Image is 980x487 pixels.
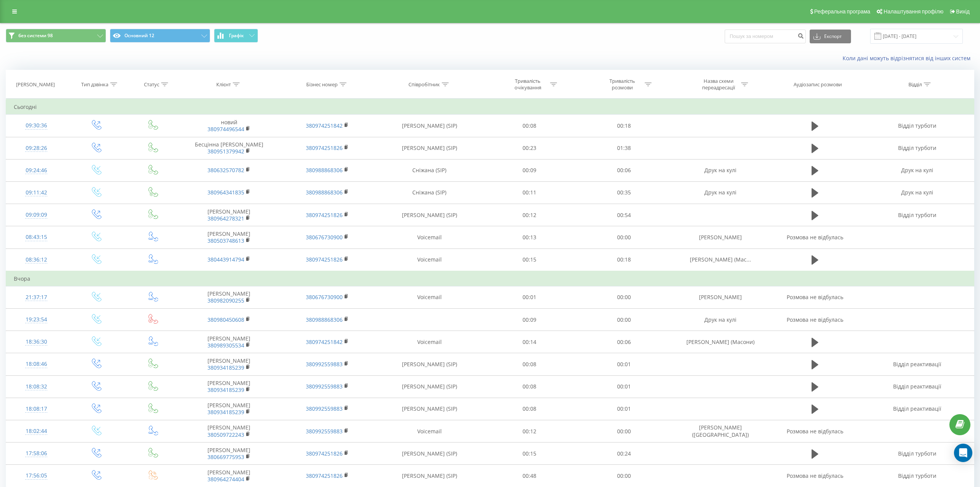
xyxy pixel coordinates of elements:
[577,115,671,137] td: 00:18
[207,125,244,133] a: 380974496544
[376,353,482,375] td: [PERSON_NAME] (SIP)
[671,309,770,331] td: Друк на кулі
[671,331,770,353] td: [PERSON_NAME] (Масони)
[306,293,343,301] a: 380676730900
[861,137,974,159] td: Відділ турботи
[81,81,108,88] div: Тип дзвінка
[14,141,59,156] div: 09:28:26
[376,248,482,271] td: Voicemail
[14,290,59,305] div: 21:37:17
[14,185,59,200] div: 09:11:42
[482,465,577,487] td: 00:48
[671,286,770,308] td: [PERSON_NAME]
[577,353,671,375] td: 00:01
[577,309,671,331] td: 00:00
[376,465,482,487] td: [PERSON_NAME] (SIP)
[6,271,974,286] td: Вчора
[482,398,577,420] td: 00:08
[207,215,244,222] a: 380964278321
[482,137,577,159] td: 00:23
[306,166,343,174] a: 380988868306
[577,443,671,465] td: 00:24
[376,115,482,137] td: [PERSON_NAME] (SIP)
[180,420,278,443] td: [PERSON_NAME]
[482,420,577,443] td: 00:12
[14,163,59,178] div: 09:24:46
[180,443,278,465] td: [PERSON_NAME]
[787,472,843,479] span: Розмова не відбулась
[861,375,974,398] td: Відділ реактивації
[861,159,974,181] td: Друк на кулі
[207,189,244,196] a: 380964341835
[577,375,671,398] td: 00:01
[861,398,974,420] td: Відділ реактивації
[602,78,643,91] div: Тривалість розмови
[306,383,343,390] a: 380992559883
[376,375,482,398] td: [PERSON_NAME] (SIP)
[956,8,970,15] span: Вихід
[376,226,482,248] td: Voicemail
[671,226,770,248] td: [PERSON_NAME]
[207,408,244,416] a: 380934185239
[507,78,548,91] div: Тривалість очікування
[376,204,482,226] td: [PERSON_NAME] (SIP)
[814,8,871,15] span: Реферальна програма
[306,405,343,412] a: 380992559883
[14,424,59,439] div: 18:02:44
[577,465,671,487] td: 00:00
[6,99,974,115] td: Сьогодні
[6,29,106,43] button: без системи 98
[216,81,231,88] div: Клієнт
[110,29,210,43] button: Основний 12
[482,204,577,226] td: 00:12
[482,115,577,137] td: 00:08
[14,379,59,394] div: 18:08:32
[207,453,244,461] a: 380669775953
[810,30,851,43] button: Експорт
[180,286,278,308] td: [PERSON_NAME]
[577,248,671,271] td: 00:18
[698,78,739,91] div: Назва схеми переадресації
[577,398,671,420] td: 00:01
[577,181,671,204] td: 00:35
[207,237,244,244] a: 380503748613
[577,226,671,248] td: 00:00
[14,118,59,133] div: 09:30:36
[207,148,244,155] a: 380951379942
[180,226,278,248] td: [PERSON_NAME]
[690,256,751,263] span: [PERSON_NAME] (Мас...
[908,81,922,88] div: Відділ
[306,144,343,151] a: 380974251826
[376,159,482,181] td: Сніжана (SIP)
[376,331,482,353] td: Voicemail
[787,234,843,241] span: Розмова не відбулась
[180,204,278,226] td: [PERSON_NAME]
[482,181,577,204] td: 00:11
[787,428,843,435] span: Розмова не відбулась
[306,234,343,241] a: 380676730900
[861,204,974,226] td: Відділ турботи
[306,316,343,323] a: 380988868306
[144,81,159,88] div: Статус
[207,342,244,349] a: 380989305534
[18,33,53,39] span: без системи 98
[794,81,842,88] div: Аудіозапис розмови
[482,309,577,331] td: 00:09
[306,122,343,129] a: 380974251842
[180,137,278,159] td: Бесцінна [PERSON_NAME]
[884,8,943,15] span: Налаштування профілю
[482,286,577,308] td: 00:01
[861,115,974,137] td: Відділ турботи
[14,207,59,222] div: 09:09:09
[482,353,577,375] td: 00:08
[180,115,278,137] td: новий
[207,475,244,483] a: 380964274404
[306,428,343,435] a: 380992559883
[482,443,577,465] td: 00:15
[482,375,577,398] td: 00:08
[376,420,482,443] td: Voicemail
[180,398,278,420] td: [PERSON_NAME]
[376,286,482,308] td: Voicemail
[482,248,577,271] td: 00:15
[14,230,59,245] div: 08:43:15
